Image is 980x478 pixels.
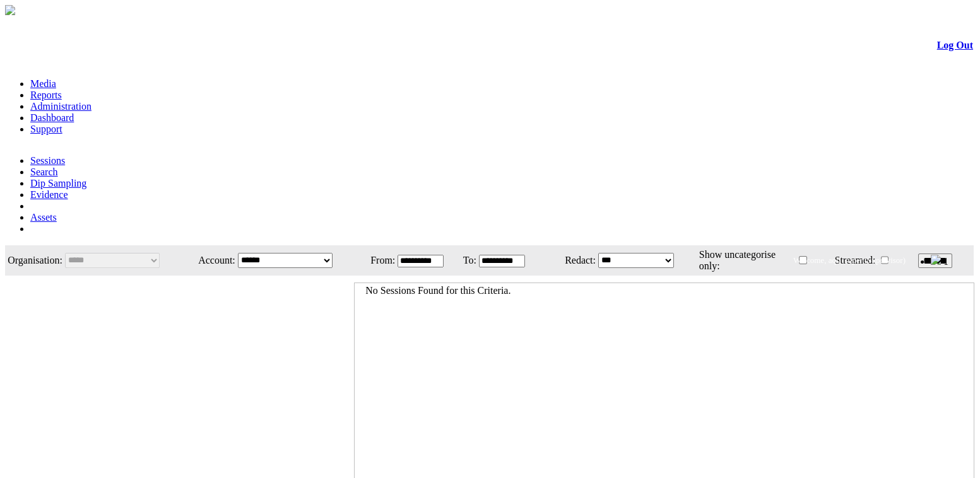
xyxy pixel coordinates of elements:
[793,255,906,265] span: Welcome, aqil_super (Supervisor)
[931,255,941,265] img: bell25.png
[458,247,476,274] td: To:
[540,247,596,274] td: Redact:
[30,189,68,200] a: Evidence
[30,90,62,100] a: Reports
[363,247,396,274] td: From:
[6,247,63,274] td: Organisation:
[937,40,973,50] a: Log Out
[30,101,92,112] a: Administration
[365,285,511,296] span: No Sessions Found for this Criteria.
[30,124,62,134] a: Support
[30,155,65,166] a: Sessions
[30,178,86,189] a: Dip Sampling
[30,212,57,223] a: Assets
[943,256,948,267] span: 1
[30,166,58,177] a: Search
[30,112,74,123] a: Dashboard
[699,249,776,271] span: Show uncategorise only:
[30,78,56,89] a: Media
[5,5,15,15] img: arrow-3.png
[187,247,236,274] td: Account:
